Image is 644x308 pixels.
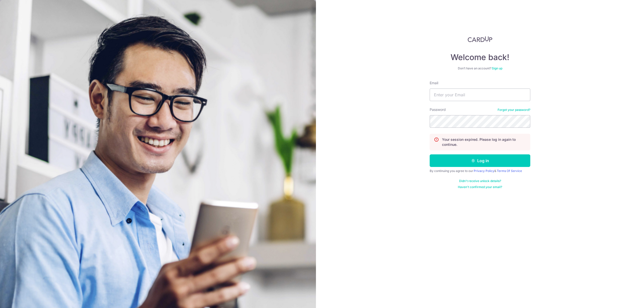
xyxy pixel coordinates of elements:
label: Email [430,80,438,85]
div: Don’t have an account? [430,66,530,70]
h4: Welcome back! [430,52,530,62]
a: Didn't receive unlock details? [459,179,501,183]
label: Password [430,107,446,112]
input: Enter your Email [430,89,530,101]
p: Your session expired. Please log in again to continue. [442,137,526,147]
div: By continuing you agree to our & [430,169,530,173]
a: Terms Of Service [497,169,522,173]
a: Forgot your password? [498,108,530,112]
button: Log in [430,154,530,167]
img: CardUp Logo [468,36,492,42]
a: Haven't confirmed your email? [458,185,502,189]
a: Privacy Policy [474,169,494,173]
a: Sign up [492,66,502,70]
